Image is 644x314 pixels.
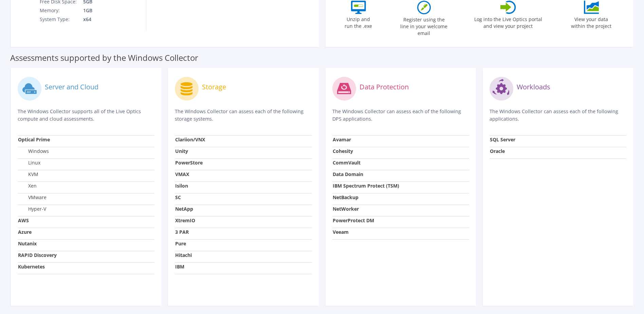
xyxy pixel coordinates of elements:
[474,14,542,30] label: Log into the Live Optics portal and view your project
[175,148,188,154] strong: Unity
[202,84,226,90] label: Storage
[175,252,192,258] strong: Hitachi
[78,6,126,15] td: 1GB
[175,206,193,212] strong: NetApp
[175,108,312,123] p: The Windows Collector can assess each of the following storage systems.
[18,240,37,247] strong: Nutanix
[517,84,550,90] label: Workloads
[175,182,188,189] strong: Isilon
[333,194,358,200] strong: NetBackup
[333,159,361,166] strong: CommVault
[18,229,32,235] strong: Azure
[333,148,353,154] strong: Cohesity
[18,194,47,201] label: VMware
[175,194,181,200] strong: SC
[18,182,37,189] label: Xen
[333,217,374,224] strong: PowerProtect DM
[332,108,469,123] p: The Windows Collector can assess each of the following DPS applications.
[175,263,184,270] strong: IBM
[18,171,38,178] label: KVM
[490,136,515,143] strong: SQL Server
[175,159,203,166] strong: PowerStore
[399,14,449,37] label: Register using the line in your welcome email
[175,171,189,177] strong: VMAX
[333,229,349,235] strong: Veeam
[175,240,186,247] strong: Pure
[39,15,78,24] td: System Type:
[18,252,57,258] strong: RAPID Discovery
[175,229,189,235] strong: 3 PAR
[333,171,363,177] strong: Data Domain
[333,206,359,212] strong: NetWorker
[18,136,50,143] strong: Optical Prime
[39,6,78,15] td: Memory:
[490,148,505,154] strong: Oracle
[175,217,195,224] strong: XtremIO
[343,14,374,30] label: Unzip and run the .exe
[333,182,399,189] strong: IBM Spectrum Protect (TSM)
[18,159,40,166] label: Linux
[18,263,45,270] strong: Kubernetes
[10,54,198,61] label: Assessments supported by the Windows Collector
[333,136,351,143] strong: Avamar
[175,136,205,143] strong: Clariion/VNX
[18,217,29,224] strong: AWS
[78,15,126,24] td: x64
[45,84,98,90] label: Server and Cloud
[567,14,616,30] label: View your data within the project
[18,108,154,123] p: The Windows Collector supports all of the Live Optics compute and cloud assessments.
[490,108,626,123] p: The Windows Collector can assess each of the following applications.
[18,148,49,155] label: Windows
[360,84,409,90] label: Data Protection
[18,206,46,212] label: Hyper-V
